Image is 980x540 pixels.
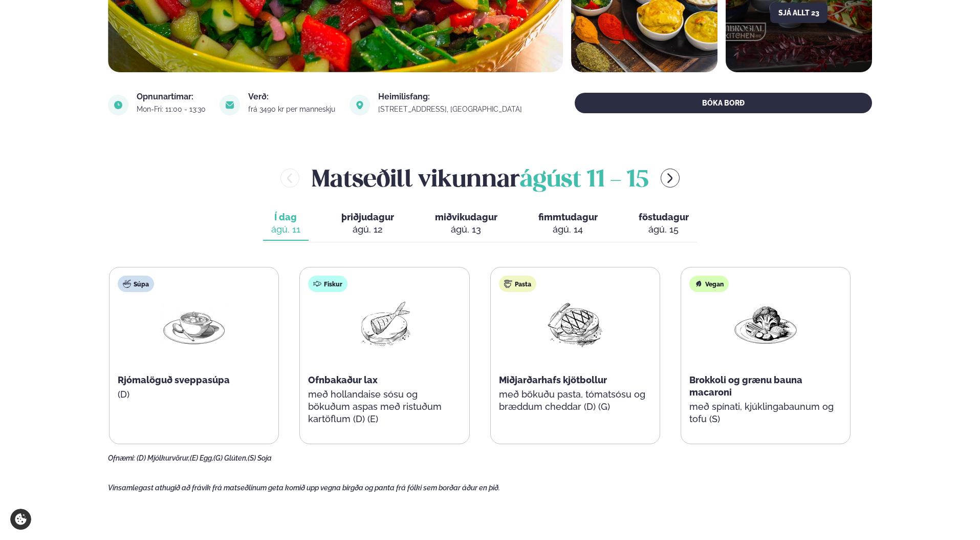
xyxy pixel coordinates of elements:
div: frá 3490 kr per manneskju [248,105,337,113]
button: miðvikudagur ágú. 13 [427,207,506,241]
img: Vegan.svg [694,280,703,288]
div: Fiskur [308,276,347,292]
span: (E) Egg, [190,454,213,462]
span: þriðjudagur [341,212,394,222]
div: ágú. 11 [271,223,300,236]
span: Í dag [271,211,300,223]
div: Súpa [118,276,154,292]
button: föstudagur ágú. 15 [630,207,697,241]
span: (S) Soja [248,454,272,462]
span: Rjómalöguð sveppasúpa [118,375,230,385]
span: föstudagur [639,212,689,222]
div: Verð: [248,93,337,101]
span: (D) Mjólkurvörur, [137,454,190,462]
img: pasta.svg [504,280,512,288]
h2: Matseðill vikunnar [312,161,648,195]
span: Miðjarðarhafs kjötbollur [499,375,607,385]
div: Vegan [689,276,729,292]
span: miðvikudagur [435,212,497,222]
div: Pasta [499,276,536,292]
img: image alt [350,95,370,115]
div: ágú. 14 [538,223,598,236]
button: Sjá allt 23 [770,3,827,23]
div: Opnunartímar: [137,93,207,101]
p: með bökuðu pasta, tómatsósu og bræddum cheddar (D) (G) [499,388,651,413]
img: Beef-Meat.png [542,300,608,348]
button: menu-btn-left [280,169,299,188]
button: menu-btn-right [661,169,680,188]
span: Vinsamlegast athugið að frávik frá matseðlinum geta komið upp vegna birgða og panta frá fólki sem... [108,484,500,492]
div: ágú. 15 [639,223,689,236]
img: soup.svg [123,280,131,288]
img: fish.svg [313,280,321,288]
img: image alt [220,95,240,115]
button: fimmtudagur ágú. 14 [530,207,606,241]
span: Ofnæmi: [108,454,135,462]
span: (G) Glúten, [213,454,248,462]
span: Ofnbakaður lax [308,375,378,385]
a: Cookie settings [10,509,31,530]
button: BÓKA BORÐ [575,93,872,113]
div: ágú. 13 [435,223,497,236]
p: með spínati, kjúklingabaunum og tofu (S) [689,401,842,425]
p: með hollandaise sósu og bökuðum aspas með ristuðum kartöflum (D) (E) [308,388,461,425]
div: ágú. 12 [341,223,394,236]
span: ágúst 11 - 15 [520,169,648,192]
img: Vegan.png [733,300,798,348]
span: fimmtudagur [538,212,598,222]
div: Mon-Fri: 11:00 - 13:30 [137,105,207,113]
span: Brokkoli og grænu bauna macaroni [689,375,802,398]
img: Soup.png [161,300,227,348]
button: þriðjudagur ágú. 12 [333,207,402,241]
a: link [378,103,524,115]
p: (D) [118,388,270,401]
img: Fish.png [352,300,417,348]
img: image alt [108,95,128,115]
div: Heimilisfang: [378,93,524,101]
button: Í dag ágú. 11 [263,207,309,241]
